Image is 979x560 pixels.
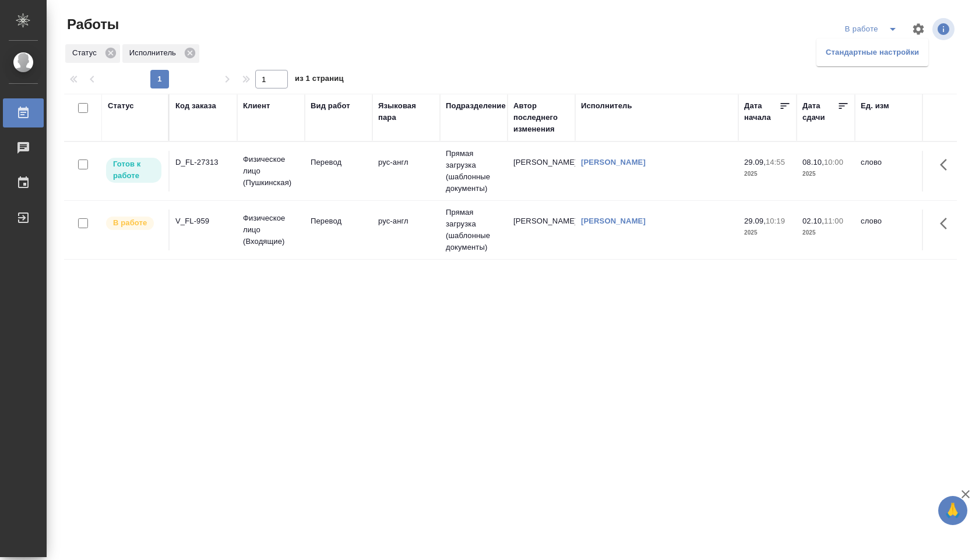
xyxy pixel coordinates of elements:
[932,18,957,40] span: Посмотреть информацию
[372,151,440,192] td: рус-англ
[513,100,569,135] div: Автор последнего изменения
[508,210,575,250] td: [PERSON_NAME]
[508,151,575,192] td: [PERSON_NAME]
[65,44,120,63] div: Статус
[446,100,506,112] div: Подразделение
[824,158,843,166] p: 10:00
[311,215,367,227] p: Перевод
[842,20,904,38] div: split button
[744,158,766,166] p: 29.09,
[744,168,791,180] p: 2025
[766,158,785,166] p: 14:55
[175,157,231,168] div: D_FL-27313
[440,201,508,259] td: Прямая загрузка (шаблонные документы)
[175,100,216,112] div: Код заказа
[938,496,967,525] button: 🙏
[766,217,785,225] p: 10:19
[802,158,824,166] p: 08.10,
[129,47,180,59] p: Исполнитель
[861,100,889,112] div: Ед. изм
[581,217,646,225] a: [PERSON_NAME]
[744,227,791,239] p: 2025
[372,210,440,250] td: рус-англ
[311,100,350,112] div: Вид работ
[802,168,849,180] p: 2025
[105,157,163,184] div: Исполнитель может приступить к работе
[933,151,961,179] button: Здесь прячутся важные кнопки
[744,217,766,225] p: 29.09,
[295,72,344,88] span: из 1 страниц
[943,498,963,523] span: 🙏
[440,142,508,200] td: Прямая загрузка (шаблонные документы)
[243,154,299,189] p: Физическое лицо (Пушкинская)
[744,100,779,123] div: Дата начала
[802,100,837,123] div: Дата сдачи
[581,100,632,112] div: Исполнитель
[243,212,299,247] p: Физическое лицо (Входящие)
[933,210,961,238] button: Здесь прячутся важные кнопки
[175,215,231,227] div: V_FL-959
[311,157,367,168] p: Перевод
[581,158,646,166] a: [PERSON_NAME]
[108,100,134,112] div: Статус
[802,227,849,239] p: 2025
[72,47,101,59] p: Статус
[64,15,119,34] span: Работы
[802,217,824,225] p: 02.10,
[243,100,270,112] div: Клиент
[904,15,932,43] span: Настроить таблицу
[816,43,928,62] li: Стандартные настройки
[113,158,154,182] p: Готов к работе
[122,44,199,63] div: Исполнитель
[855,210,922,250] td: слово
[378,100,434,123] div: Языковая пара
[113,217,147,229] p: В работе
[105,215,163,231] div: Исполнитель выполняет работу
[855,151,922,192] td: слово
[824,217,843,225] p: 11:00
